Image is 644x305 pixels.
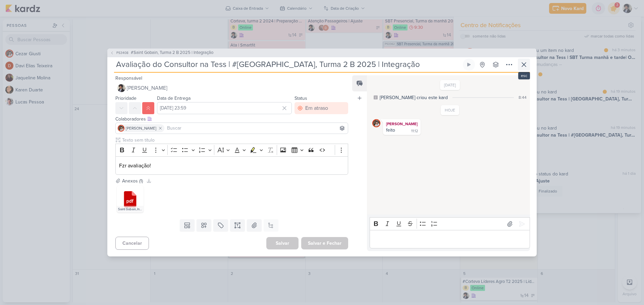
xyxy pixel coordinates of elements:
input: Kard Sem Título [114,59,462,71]
span: [PERSON_NAME] [126,125,156,131]
label: Responsável [115,75,142,81]
div: Editor editing area: main [370,230,530,248]
div: Anexos (1) [122,177,143,184]
label: Status [294,95,307,101]
input: Texto sem título [121,137,348,144]
div: Editor toolbar [370,217,530,230]
p: Fzr avaliação! [119,162,344,170]
label: Data de Entrega [157,95,191,101]
button: [PERSON_NAME] [115,82,348,94]
span: PS3408 [115,50,129,55]
button: Em atraso [294,102,348,114]
div: feito [386,127,395,133]
button: Cancelar [115,237,149,250]
span: #Saint Gobain, Turma 2 B 2025 | Integração [131,50,213,56]
div: 11:12 [411,129,418,134]
div: [PERSON_NAME] [384,121,419,127]
img: Pedro Luahn Simões [117,84,125,92]
div: Colaboradores [115,116,348,123]
button: PS3408 #Saint Gobain, Turma 2 B 2025 | Integração [110,50,213,56]
input: Select a date [157,102,292,114]
div: Ligar relógio [466,62,472,67]
img: Cezar Giusti [118,125,124,132]
div: esc [518,72,530,79]
div: Editor editing area: main [115,156,348,175]
div: Editor toolbar [115,144,348,157]
span: [PERSON_NAME] [127,84,167,92]
div: Em atraso [305,104,328,112]
div: Saint Gobain, Integração.pdf [117,206,144,213]
label: Prioridade [115,95,137,101]
div: [PERSON_NAME] criou este kard [380,94,448,101]
img: Cezar Giusti [372,119,380,127]
input: Buscar [166,124,346,132]
div: 8:44 [519,94,527,100]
